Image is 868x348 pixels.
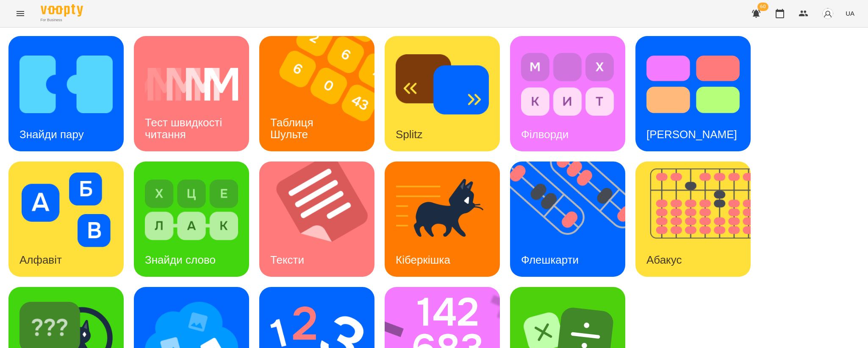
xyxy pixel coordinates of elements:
img: Алфавіт [19,173,113,247]
h3: Філворди [521,128,568,141]
img: Таблиця Шульте [259,36,385,151]
a: Таблиця ШультеТаблиця Шульте [259,36,374,151]
a: SplitzSplitz [385,36,500,151]
h3: Абакус [646,253,682,266]
a: ФлешкартиФлешкарти [510,161,625,277]
button: UA [842,6,858,21]
img: Voopty Logo [41,4,83,17]
img: Знайди пару [19,47,113,122]
img: Абакус [635,161,761,277]
h3: Splitz [396,128,423,141]
a: АлфавітАлфавіт [8,161,124,277]
img: Флешкарти [510,161,636,277]
img: Кіберкішка [396,173,489,247]
button: Menu [10,3,31,24]
h3: Знайди пару [19,128,84,141]
img: avatar_s.png [822,8,834,19]
h3: Флешкарти [521,253,579,266]
h3: Знайди слово [145,253,216,266]
span: For Business [41,17,83,23]
a: Знайди паруЗнайди пару [8,36,124,151]
img: Знайди слово [145,173,238,247]
a: ТекстиТексти [259,161,374,277]
a: Тест Струпа[PERSON_NAME] [635,36,751,151]
img: Філворди [521,47,614,122]
h3: [PERSON_NAME] [646,128,737,141]
h3: Тексти [270,253,304,266]
h3: Таблиця Шульте [270,116,316,140]
h3: Тест швидкості читання [145,116,225,140]
a: Тест швидкості читанняТест швидкості читання [134,36,249,151]
a: КіберкішкаКіберкішка [385,161,500,277]
span: 60 [757,3,768,11]
img: Тексти [259,161,385,277]
img: Splitz [396,47,489,122]
a: АбакусАбакус [635,161,751,277]
h3: Кіберкішка [396,253,450,266]
span: UA [846,9,854,18]
h3: Алфавіт [19,253,62,266]
a: ФілвордиФілворди [510,36,625,151]
img: Тест Струпа [646,47,740,122]
a: Знайди словоЗнайди слово [134,161,249,277]
img: Тест швидкості читання [145,47,238,122]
